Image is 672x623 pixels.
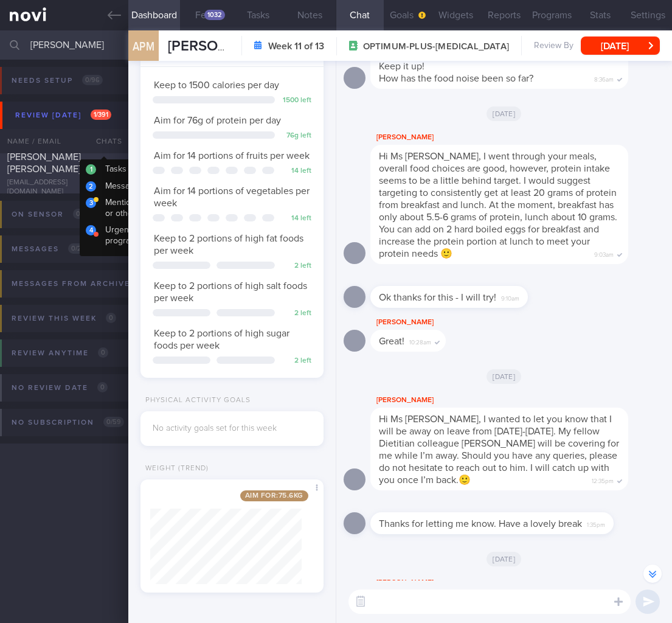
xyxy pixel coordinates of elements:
span: Aim for 14 portions of fruits per week [154,151,310,161]
div: 1032 [204,10,225,20]
span: 9:03am [594,248,614,259]
span: Keep to 2 portions of high sugar foods per week [154,329,289,350]
div: 2 left [281,309,311,318]
span: Hi Ms [PERSON_NAME], I went through your meals, overall food choices are good, however, protein i... [379,151,617,259]
span: Great! [379,336,404,346]
div: [PERSON_NAME] [370,576,584,590]
span: Keep to 2 portions of high salt foods per week [154,281,307,303]
span: 9:10am [501,291,519,303]
div: Review [DATE] [12,107,114,124]
span: Aim for: 75.6 kg [240,490,308,501]
span: 8:36am [594,72,614,84]
span: 0 / 96 [82,75,103,85]
div: Chats [80,129,128,153]
span: 0 / 59 [103,417,124,427]
span: Aim for 76g of protein per day [154,116,281,125]
div: [PERSON_NAME] [370,315,482,330]
div: Review anytime [9,345,111,361]
div: On sensor [9,206,94,223]
span: Keep to 1500 calories per day [154,80,279,90]
div: 14 left [281,167,311,176]
div: Messages from Archived [9,276,164,292]
span: 0 [106,313,116,323]
span: 10:28am [409,335,431,347]
span: Hi Ms [PERSON_NAME], I wanted to let you know that I will be away on leave from [DATE]-[DATE]. My... [379,414,619,485]
div: 14 left [281,214,311,223]
span: [PERSON_NAME] [PERSON_NAME] [168,39,398,54]
div: No review date [9,380,111,396]
div: No activity goals set for this week [153,423,311,434]
div: Review this week [9,310,119,327]
span: 0 [98,347,108,358]
div: No subscription [9,414,127,431]
span: 0 / 13 [73,209,91,219]
div: 76 g left [281,131,311,141]
span: Aim for 14 portions of vegetables per week [154,186,310,208]
span: OPTIMUM-PLUS-[MEDICAL_DATA] [363,41,509,53]
div: 1500 left [281,96,311,105]
span: Thanks for letting me know. Have a lovely break [379,519,582,529]
div: Messages [9,241,96,257]
span: 1 / 391 [91,110,111,120]
span: 1:35pm [587,518,605,529]
div: APM [125,23,162,70]
span: 12:35pm [592,474,614,486]
span: Review By [534,41,573,52]
div: 2 left [281,262,311,271]
span: How has the food noise been so far? [379,74,533,83]
span: Ok thanks for this - I will try! [379,293,496,302]
div: [PERSON_NAME] [370,130,665,145]
div: [EMAIL_ADDRESS][DOMAIN_NAME] [7,178,121,197]
div: Physical Activity Goals [140,396,251,405]
span: 0 / 295 [68,243,93,254]
div: 2 left [281,357,311,366]
span: [DATE] [487,106,521,121]
span: [DATE] [487,369,521,384]
div: Needs setup [9,72,106,89]
div: Weight (Trend) [140,464,209,473]
button: [DATE] [581,37,660,55]
span: 0 [97,382,108,392]
span: [PERSON_NAME] [PERSON_NAME] [7,152,81,174]
span: [DATE] [487,552,521,566]
span: Keep to 2 portions of high fat foods per week [154,234,303,256]
strong: Week 11 of 13 [268,40,324,52]
div: [PERSON_NAME] [370,393,665,408]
